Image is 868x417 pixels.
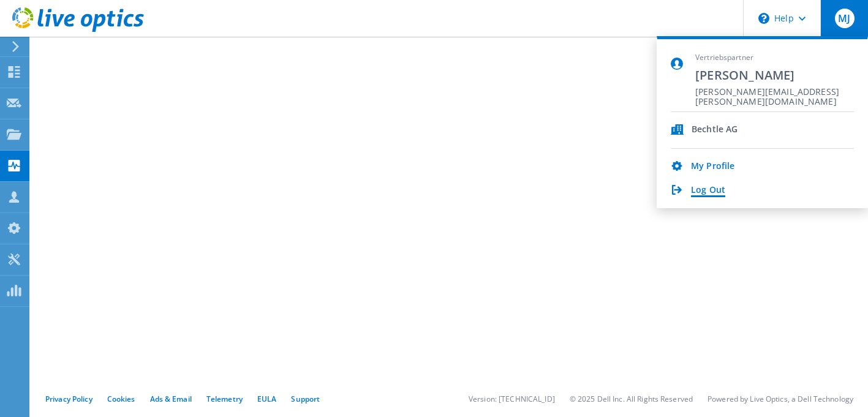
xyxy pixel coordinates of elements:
a: Ads & Email [150,394,192,404]
li: Powered by Live Optics, a Dell Technology [708,394,853,404]
span: [PERSON_NAME] [695,67,854,83]
a: Support [291,394,320,404]
svg: \n [758,13,769,24]
a: Log Out [691,185,725,197]
a: EULA [257,394,276,404]
span: [PERSON_NAME][EMAIL_ADDRESS][PERSON_NAME][DOMAIN_NAME] [695,87,854,99]
a: Telemetry [206,394,243,404]
div: Bechtle AG [692,124,738,136]
li: © 2025 Dell Inc. All Rights Reserved [570,394,693,404]
a: My Profile [691,161,734,173]
span: MJ [835,9,855,28]
a: Cookies [107,394,135,404]
a: Privacy Policy [45,394,92,404]
span: Vertriebspartner [695,53,854,63]
li: Version: [TECHNICAL_ID] [469,394,555,404]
